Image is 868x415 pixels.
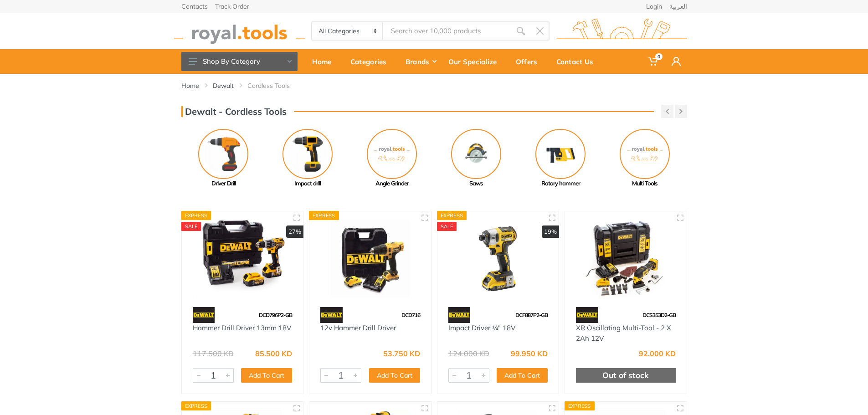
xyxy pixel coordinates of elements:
a: Impact Driver ¼" 18V [448,323,515,332]
div: Offers [509,52,550,71]
img: Royal Tools - XR Oscillating Multi-Tool - 2 X 2Ah 12V [573,220,678,298]
img: 45.webp [576,307,598,323]
a: Hammer Drill Driver 13mm 18V [193,323,291,332]
nav: breadcrumb [181,81,687,90]
img: 45.webp [320,307,343,323]
img: royal.tools Logo [174,19,305,44]
img: Royal Tools - 12v Hammer Drill Driver [318,220,423,298]
div: 19% [542,225,559,238]
a: Home [306,49,344,74]
h3: Dewalt - Cordless Tools [181,106,287,117]
a: العربية [669,3,687,10]
img: Royal - Saws [451,129,501,179]
select: Category [312,22,384,40]
div: Our Specialize [442,52,509,71]
div: Express [181,211,211,220]
span: 0 [655,53,663,60]
a: Angle Grinder [350,129,434,188]
button: Add To Cart [241,368,292,383]
div: 85.500 KD [255,350,292,357]
img: Royal - Rotary hammer [535,129,586,179]
button: Add To Cart [497,368,548,383]
div: Rotary hammer [519,179,603,188]
div: 124.000 KD [448,350,489,357]
div: Angle Grinder [350,179,434,188]
div: Express [565,401,595,410]
img: Royal - Impact drill [282,129,333,179]
img: Royal - Driver Drill [198,129,248,179]
img: royal.tools Logo [556,19,687,44]
div: Contact Us [550,52,606,71]
button: Shop By Category [181,52,298,71]
a: Dewalt [213,81,234,90]
span: DCS353D2-GB [642,312,676,318]
div: Saws [434,179,519,188]
img: No Image [367,129,417,179]
div: Express [181,401,211,410]
a: Saws [434,129,519,188]
div: Home [306,52,344,71]
a: Categories [344,49,399,74]
div: SALE [181,222,201,231]
button: Add To Cart [369,368,420,383]
div: 92.000 KD [639,350,676,357]
a: Our Specialize [442,49,509,74]
img: No Image [620,129,670,179]
a: Track Order [215,3,249,10]
a: Login [646,3,662,10]
img: 45.webp [448,307,471,323]
div: Categories [344,52,399,71]
a: Driver Drill [181,129,266,188]
span: DCD716 [401,312,420,318]
div: Driver Drill [181,179,266,188]
img: Royal Tools - Impact Driver ¼ [446,220,551,298]
div: 53.750 KD [383,350,420,357]
div: Brands [399,52,442,71]
a: Contact Us [550,49,606,74]
div: Impact drill [266,179,350,188]
a: Home [181,81,199,90]
span: DCD796P2-GB [259,312,292,318]
a: Impact drill [266,129,350,188]
div: Express [309,211,339,220]
a: Cordless Tools [247,81,290,90]
span: DCF887P2-GB [515,312,548,318]
a: 12v Hammer Drill Driver [320,323,396,332]
div: SALE [437,222,457,231]
div: Multi Tools [603,179,687,188]
img: Royal Tools - Hammer Drill Driver 13mm 18V [190,220,295,298]
div: Express [437,211,467,220]
img: 45.webp [193,307,215,323]
a: Contacts [181,3,208,10]
a: Rotary hammer [519,129,603,188]
div: 117.500 KD [193,350,234,357]
div: 27% [286,225,303,238]
a: 0 [642,49,665,74]
a: XR Oscillating Multi-Tool - 2 X 2Ah 12V [576,323,671,343]
a: Offers [509,49,550,74]
a: Multi Tools [603,129,687,188]
input: Site search [383,21,511,41]
div: 99.950 KD [511,350,548,357]
div: Out of stock [576,368,676,383]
